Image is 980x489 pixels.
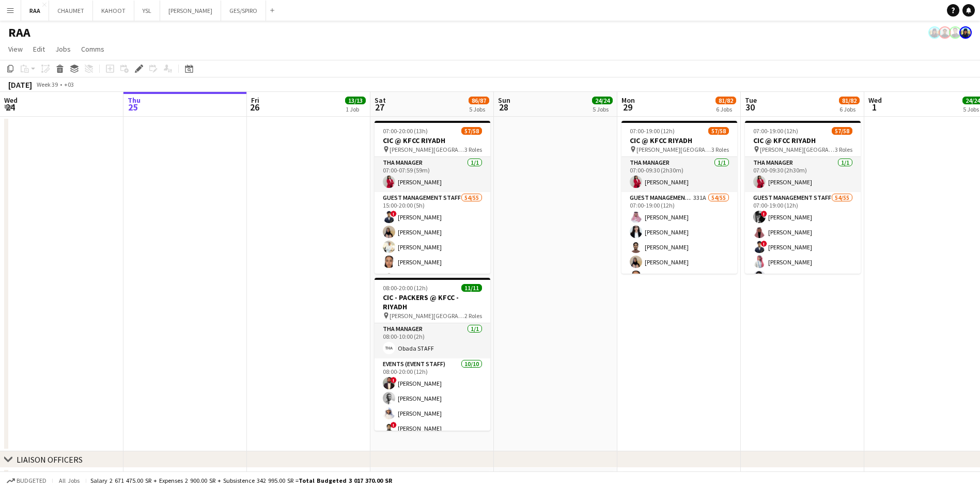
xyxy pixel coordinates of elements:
span: 2 Roles [464,312,482,320]
h3: CIC @ KFCC RIYADH [375,136,490,145]
span: ! [761,241,767,247]
span: 07:00-19:00 (12h) [630,127,675,135]
h3: CIC - PACKERS @ KFCC - RIYADH [375,293,490,311]
a: Edit [29,42,49,56]
span: Thu [128,96,141,105]
span: 08:00-20:00 (12h) [383,284,428,292]
div: [DATE] [8,80,32,90]
span: ! [391,377,397,383]
span: Wed [868,96,882,105]
span: 28 [496,101,510,113]
span: Week 39 [34,81,60,88]
span: 25 [126,101,141,113]
span: 24/24 [592,97,613,104]
button: Budgeted [5,475,48,486]
app-job-card: 08:00-20:00 (12h)11/11CIC - PACKERS @ KFCC - RIYADH [PERSON_NAME][GEOGRAPHIC_DATA] - [GEOGRAPHIC_... [375,278,490,431]
button: RAA [21,1,49,21]
app-card-role: THA Manager1/107:00-09:30 (2h30m)[PERSON_NAME] [745,157,861,192]
span: 07:00-19:00 (12h) [753,127,798,135]
div: 6 Jobs [839,105,859,113]
button: YSL [134,1,160,21]
span: 57/58 [832,127,852,135]
a: Jobs [51,42,75,56]
span: Tue [745,96,757,105]
span: Edit [33,44,45,54]
span: Sun [498,96,510,105]
span: Budgeted [17,477,46,484]
span: 81/82 [715,97,736,104]
span: View [8,44,23,54]
span: 57/58 [461,127,482,135]
div: 5 Jobs [469,105,489,113]
app-user-avatar: Lin Allaf [928,26,941,39]
app-job-card: 07:00-19:00 (12h)57/58CIC @ KFCC RIYADH [PERSON_NAME][GEOGRAPHIC_DATA]3 RolesTHA Manager1/107:00-... [621,121,737,274]
span: ! [391,422,397,428]
app-card-role: THA Manager1/107:00-07:59 (59m)[PERSON_NAME] [375,157,490,192]
span: 29 [620,101,635,113]
app-card-role: THA Manager1/108:00-10:00 (2h)Obada STAFF [375,323,490,358]
button: CHAUMET [49,1,93,21]
h3: CIC @ KFCC RIYADH [621,136,737,145]
app-user-avatar: Kenan Tesfaselase [939,26,951,39]
h3: CIC @ KFCC RIYADH [745,136,861,145]
span: 24 [3,101,18,113]
span: 30 [743,101,757,113]
app-job-card: 07:00-19:00 (12h)57/58CIC @ KFCC RIYADH [PERSON_NAME][GEOGRAPHIC_DATA]3 RolesTHA Manager1/107:00-... [745,121,861,274]
span: 26 [250,101,259,113]
span: Wed [4,96,18,105]
div: Salary 2 671 475.00 SR + Expenses 2 900.00 SR + Subsistence 342 995.00 SR = [90,477,392,484]
span: Mon [621,96,635,105]
span: 81/82 [839,97,860,104]
button: GES/SPIRO [221,1,266,21]
a: View [4,42,27,56]
span: 1 [867,101,882,113]
button: KAHOOT [93,1,134,21]
a: Comms [77,42,108,56]
div: 6 Jobs [716,105,736,113]
span: [PERSON_NAME][GEOGRAPHIC_DATA] [760,146,835,153]
span: [PERSON_NAME][GEOGRAPHIC_DATA] [636,146,711,153]
span: Fri [251,96,259,105]
span: 07:00-20:00 (13h) [383,127,428,135]
span: Jobs [55,44,71,54]
div: LIAISON OFFICERS [17,454,83,465]
span: 86/87 [469,97,489,104]
span: 3 Roles [464,146,482,153]
app-user-avatar: Lin Allaf [959,26,972,39]
span: ! [761,211,767,217]
span: [PERSON_NAME][GEOGRAPHIC_DATA] - [GEOGRAPHIC_DATA] [390,312,464,320]
app-user-avatar: Jesus Relampagos [949,26,961,39]
span: 11/11 [461,284,482,292]
div: +03 [64,81,74,88]
span: 3 Roles [835,146,852,153]
span: All jobs [57,477,82,484]
app-card-role: THA Manager1/107:00-09:30 (2h30m)[PERSON_NAME] [621,157,737,192]
span: Sat [375,96,386,105]
span: 27 [373,101,386,113]
span: [PERSON_NAME][GEOGRAPHIC_DATA] [390,146,464,153]
span: Total Budgeted 3 017 370.00 SR [299,477,392,484]
h1: RAA [8,25,30,40]
span: 13/13 [345,97,366,104]
span: 57/58 [708,127,729,135]
span: 3 Roles [711,146,729,153]
div: 1 Job [346,105,365,113]
span: ! [391,211,397,217]
app-job-card: 07:00-20:00 (13h)57/58CIC @ KFCC RIYADH [PERSON_NAME][GEOGRAPHIC_DATA]3 RolesTHA Manager1/107:00-... [375,121,490,274]
div: 5 Jobs [593,105,612,113]
button: [PERSON_NAME] [160,1,221,21]
span: Comms [81,44,104,54]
